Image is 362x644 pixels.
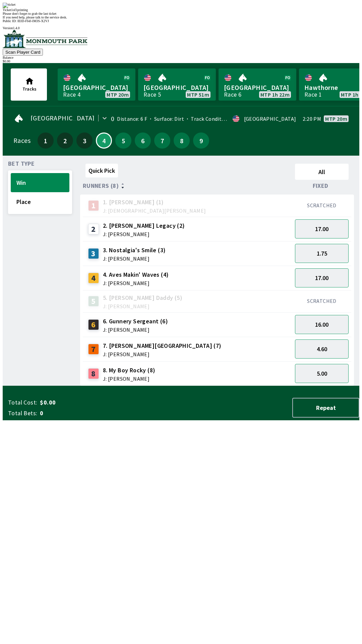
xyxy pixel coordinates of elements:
[313,183,328,189] span: Fixed
[39,138,52,143] span: 1
[103,208,206,213] span: J: [DEMOGRAPHIC_DATA][PERSON_NAME]
[195,138,207,143] span: 9
[83,183,119,189] span: Runners (8)
[303,116,321,121] span: 2:20 PM
[83,182,292,189] div: Runners (8)
[103,341,222,350] span: 7. [PERSON_NAME][GEOGRAPHIC_DATA] (7)
[103,304,182,309] span: J: [PERSON_NAME]
[103,231,185,237] span: J: [PERSON_NAME]
[295,164,349,180] button: All
[224,83,291,92] span: [GEOGRAPHIC_DATA]
[295,315,349,334] button: 16.00
[88,319,99,330] div: 6
[154,132,170,149] button: 7
[193,132,209,149] button: 9
[136,138,149,143] span: 6
[135,132,151,149] button: 6
[58,68,135,101] a: [GEOGRAPHIC_DATA]Race 4MTP 20m
[103,327,168,332] span: J: [PERSON_NAME]
[13,138,31,143] div: Races
[117,115,147,122] span: Distance: 6 F
[147,115,184,122] span: Surface: Dirt
[117,138,130,143] span: 5
[88,273,99,283] div: 4
[292,182,351,189] div: Fixed
[3,59,359,63] div: $ 0.00
[224,92,241,97] div: Race 6
[98,139,110,142] span: 4
[292,398,359,418] button: Repeat
[295,298,349,304] div: SCRATCHED
[103,246,166,255] span: 3. Nostalgia's Smile (3)
[17,19,49,23] span: IEID-FI4J-IM3S-X2VJ
[57,132,73,149] button: 2
[187,92,209,97] span: MTP 51m
[317,250,327,257] span: 1.75
[295,339,349,359] button: 4.60
[16,179,64,186] span: Win
[63,83,130,92] span: [GEOGRAPHIC_DATA]
[88,368,99,379] div: 8
[59,138,71,143] span: 2
[103,270,169,279] span: 4. Aves Makin' Waves (4)
[11,192,69,211] button: Place
[11,68,47,101] button: Tracks
[219,68,296,101] a: [GEOGRAPHIC_DATA]Race 6MTP 1h 22m
[8,398,37,407] span: Total Cost:
[295,219,349,238] button: 17.00
[63,92,80,97] div: Race 4
[3,19,359,23] div: Public ID:
[3,8,359,12] div: Ticket 1 of 1 printing
[315,274,328,282] span: 17.00
[38,132,54,149] button: 1
[138,68,216,101] a: [GEOGRAPHIC_DATA]Race 5MTP 51m
[40,398,145,407] span: $0.00
[143,83,210,92] span: [GEOGRAPHIC_DATA]
[298,404,353,412] span: Repeat
[88,224,99,234] div: 2
[298,168,346,176] span: All
[8,409,37,417] span: Total Bets:
[3,12,359,15] div: Please don't forget to grab the last ticket
[31,115,95,121] span: [GEOGRAPHIC_DATA]
[22,86,37,92] span: Tracks
[325,116,347,121] span: MTP 20m
[103,376,156,381] span: J: [PERSON_NAME]
[3,26,359,30] div: Version 1.4.0
[315,321,328,328] span: 16.00
[88,167,115,174] span: Quick Pick
[103,293,182,302] span: 5. [PERSON_NAME] Daddy (5)
[175,138,188,143] span: 8
[3,3,15,8] img: ticket
[295,268,349,287] button: 17.00
[295,202,349,209] div: SCRATCHED
[103,280,169,286] span: J: [PERSON_NAME]
[107,92,129,97] span: MTP 20m
[78,138,91,143] span: 3
[3,30,87,48] img: venue logo
[88,344,99,355] div: 7
[16,198,64,206] span: Place
[260,92,290,97] span: MTP 1h 22m
[244,116,296,121] div: [GEOGRAPHIC_DATA]
[317,345,327,353] span: 4.60
[3,49,43,56] button: Scan Player Card
[103,256,166,261] span: J: [PERSON_NAME]
[8,161,35,166] span: Bet Type
[88,248,99,259] div: 3
[184,115,246,122] span: Track Condition: Heavy
[295,364,349,383] button: 5.00
[3,15,67,19] span: If you need help, please talk to the service desk.
[85,164,118,177] button: Quick Pick
[156,138,169,143] span: 7
[88,200,99,211] div: 1
[76,132,93,149] button: 3
[103,366,156,375] span: 8. My Boy Rocky (8)
[88,296,99,307] div: 5
[103,317,168,326] span: 6. Gunnery Sergeant (6)
[143,92,161,97] div: Race 5
[304,92,322,97] div: Race 1
[96,132,112,149] button: 4
[11,173,69,192] button: Win
[103,221,185,230] span: 2. [PERSON_NAME] Legacy (2)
